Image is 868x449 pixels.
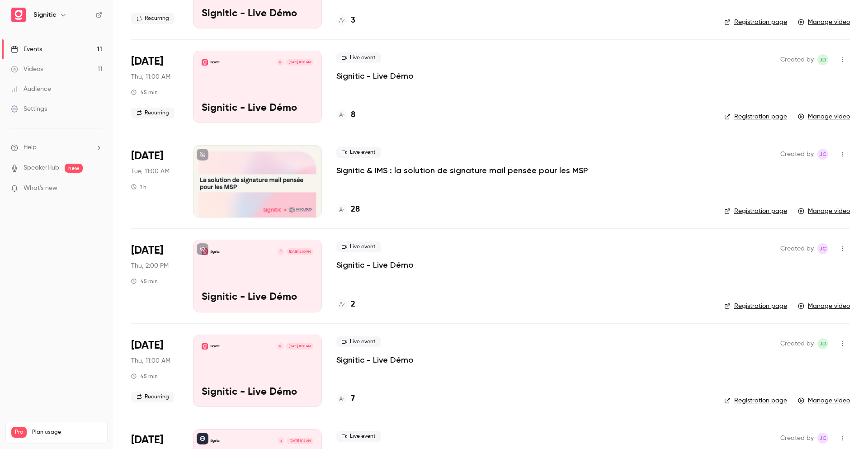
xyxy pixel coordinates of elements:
[336,147,381,158] span: Live event
[819,243,826,254] span: JC
[131,338,163,353] span: [DATE]
[780,149,814,160] span: Created by
[286,343,313,350] span: [DATE] 11:00 AM
[724,207,787,216] a: Registration page
[131,240,179,312] div: Jul 3 Thu, 2:00 PM (Europe/Paris)
[11,85,51,94] div: Audience
[780,338,814,349] span: Created by
[351,109,355,121] h4: 8
[131,335,179,407] div: Jun 26 Thu, 11:00 AM (Europe/Paris)
[193,51,322,123] a: Signitic - Live DémoSigniticB[DATE] 11:00 AMSignitic - Live Démo
[11,104,47,113] div: Settings
[277,343,284,350] div: R
[131,167,170,176] span: Tue, 11:00 AM
[336,354,414,365] a: Signitic - Live Démo
[336,260,414,270] a: Signitic - Live Démo
[202,292,313,303] p: Signitic - Live Démo
[336,241,381,252] span: Live event
[336,52,381,63] span: Live event
[131,373,158,380] div: 45 min
[798,302,850,311] a: Manage video
[11,143,102,152] li: help-dropdown-opener
[336,165,588,176] a: Signitic & IMS : la solution de signature mail pensée pour les MSP
[11,8,26,22] img: Signitic
[91,184,102,193] iframe: Noticeable Trigger
[210,439,220,443] p: Signitic
[210,250,220,254] p: Signitic
[336,298,355,311] a: 2
[65,164,83,173] span: new
[193,240,322,312] a: Signitic - Live DémoSigniticC[DATE] 2:00 PMSignitic - Live Démo
[202,343,208,350] img: Signitic - Live Démo
[277,248,284,255] div: C
[817,149,828,160] span: Julie Camuzet
[131,392,175,402] span: Recurring
[351,203,360,216] h4: 28
[131,51,179,123] div: Jul 10 Thu, 11:00 AM (Europe/Paris)
[277,59,284,66] div: B
[210,344,220,349] p: Signitic
[11,427,27,438] span: Pro
[131,54,163,69] span: [DATE]
[202,103,313,114] p: Signitic - Live Démo
[193,335,322,407] a: Signitic - Live DémoSigniticR[DATE] 11:00 AMSignitic - Live Démo
[798,207,850,216] a: Manage video
[798,396,850,405] a: Manage video
[819,433,826,444] span: JC
[131,72,170,81] span: Thu, 11:00 AM
[819,54,826,65] span: JD
[817,433,828,444] span: Julie Camuzet
[336,393,355,405] a: 7
[131,108,175,118] span: Recurring
[202,59,208,66] img: Signitic - Live Démo
[33,10,56,19] h6: Signitic
[780,433,814,444] span: Created by
[336,71,414,81] a: Signitic - Live Démo
[131,145,179,217] div: Jul 8 Tue, 11:00 AM (Europe/Paris)
[202,8,313,20] p: Signitic - Live Démo
[131,89,158,96] div: 45 min
[202,387,313,398] p: Signitic - Live Démo
[286,248,313,255] span: [DATE] 2:00 PM
[131,433,163,447] span: [DATE]
[336,336,381,347] span: Live event
[336,109,355,121] a: 8
[798,18,850,27] a: Manage video
[131,278,158,285] div: 45 min
[131,356,170,365] span: Thu, 11:00 AM
[819,338,826,349] span: JD
[817,338,828,349] span: Joris Dulac
[131,261,169,270] span: Thu, 2:00 PM
[278,437,285,444] div: J
[131,149,163,163] span: [DATE]
[11,65,43,74] div: Videos
[780,243,814,254] span: Created by
[351,14,355,27] h4: 3
[780,54,814,65] span: Created by
[32,429,102,436] span: Plan usage
[351,393,355,405] h4: 7
[24,184,57,193] span: What's new
[24,163,59,173] a: SpeakerHub
[210,60,220,65] p: Signitic
[724,302,787,311] a: Registration page
[798,112,850,121] a: Manage video
[351,298,355,311] h4: 2
[336,203,360,216] a: 28
[286,59,313,66] span: [DATE] 11:00 AM
[817,243,828,254] span: Julie Camuzet
[24,143,37,152] span: Help
[819,149,826,160] span: JC
[724,112,787,121] a: Registration page
[336,14,355,27] a: 3
[817,54,828,65] span: Joris Dulac
[131,243,163,258] span: [DATE]
[724,18,787,27] a: Registration page
[724,396,787,405] a: Registration page
[287,438,313,444] span: [DATE] 11:15 AM
[11,45,42,54] div: Events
